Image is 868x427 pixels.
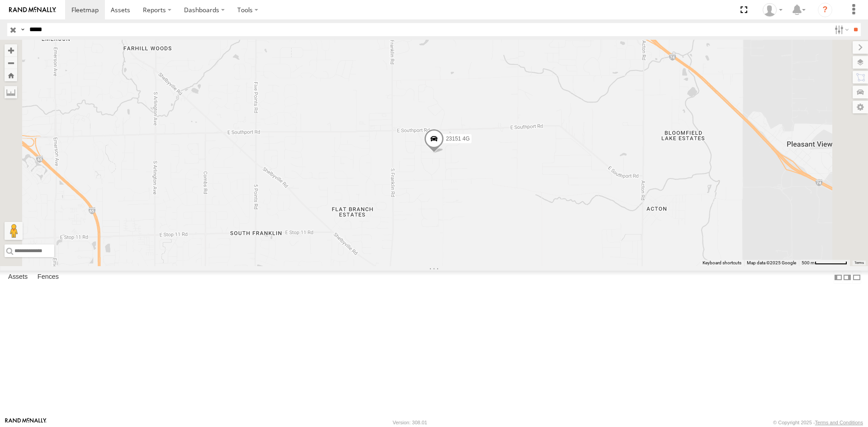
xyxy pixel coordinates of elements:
label: Search Query [19,23,26,36]
span: 23151 4G [446,136,470,142]
span: Map data ©2025 Google [747,260,796,265]
a: Visit our Website [5,418,47,427]
label: Dock Summary Table to the Right [843,271,852,284]
label: Measure [5,86,17,99]
button: Map Scale: 500 m per 68 pixels [799,260,850,266]
button: Drag Pegman onto the map to open Street View [5,222,23,240]
div: Andres Calderon [759,3,786,17]
button: Zoom out [5,56,17,69]
img: rand-logo.svg [9,7,56,13]
button: Zoom in [5,44,17,56]
label: Fences [33,271,63,284]
label: Search Filter Options [831,23,850,36]
label: Assets [4,271,32,284]
span: 500 m [802,260,815,265]
div: © Copyright 2025 - [773,420,863,425]
a: Terms and Conditions [815,420,863,425]
label: Map Settings [853,101,868,113]
button: Keyboard shortcuts [703,260,741,266]
div: Version: 308.01 [393,420,427,425]
a: Terms (opens in new tab) [854,261,864,265]
button: Zoom Home [5,69,17,81]
label: Dock Summary Table to the Left [834,271,843,284]
i: ? [818,3,832,17]
label: Hide Summary Table [852,271,861,284]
